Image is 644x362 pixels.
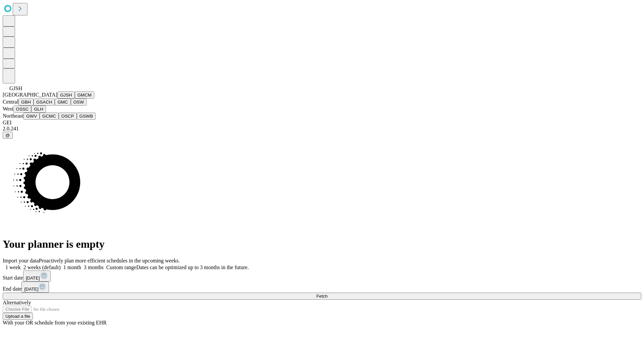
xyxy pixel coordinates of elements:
[24,287,38,292] span: [DATE]
[71,99,87,106] button: OSW
[3,293,641,300] button: Fetch
[21,282,49,293] button: [DATE]
[13,106,32,113] button: OSSC
[18,99,34,106] button: GBH
[31,106,46,113] button: GLH
[3,126,641,132] div: 2.0.241
[3,120,641,126] div: GEI
[3,300,31,305] span: Alternatively
[3,282,641,293] div: End date
[316,294,327,299] span: Fetch
[23,264,61,270] span: 2 weeks (default)
[75,92,94,99] button: GMCM
[40,113,59,120] button: GCMC
[3,238,641,250] h1: Your planner is empty
[84,264,104,270] span: 3 months
[5,133,10,138] span: @
[3,99,18,105] span: Central
[3,270,641,282] div: Start date
[3,320,107,325] span: With your OR schedule from your existing EHR
[3,106,13,112] span: West
[39,258,180,263] span: Proactively plan more efficient schedules in the upcoming weeks.
[9,85,22,91] span: GJSH
[26,276,40,281] span: [DATE]
[3,313,33,320] button: Upload a file
[3,132,13,139] button: @
[3,258,39,263] span: Import your data
[77,113,96,120] button: GSWB
[55,99,70,106] button: GMC
[57,92,75,99] button: GJSH
[3,113,23,119] span: Northeast
[136,264,249,270] span: Dates can be optimized up to 3 months in the future.
[5,264,21,270] span: 1 week
[59,113,77,120] button: OSCP
[3,92,57,98] span: [GEOGRAPHIC_DATA]
[23,113,40,120] button: GWV
[34,99,55,106] button: GSACH
[63,264,81,270] span: 1 month
[23,270,51,282] button: [DATE]
[106,264,136,270] span: Custom range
